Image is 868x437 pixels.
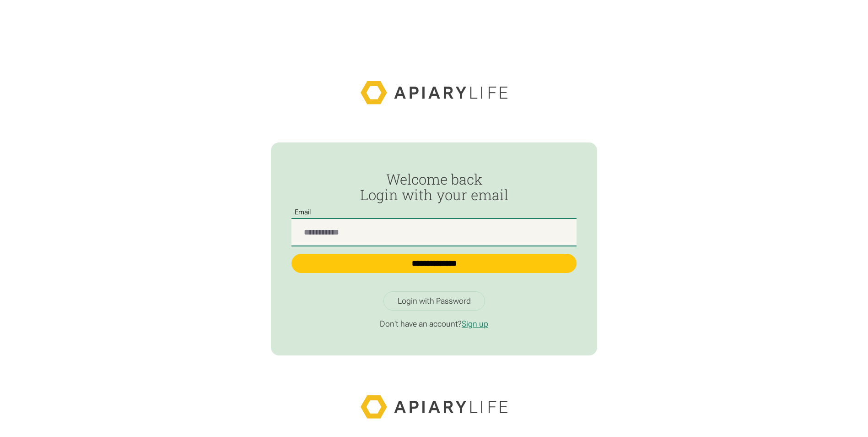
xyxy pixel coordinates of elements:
p: Don't have an account? [291,319,577,329]
form: Passwordless Login [291,171,577,284]
a: Sign up [462,319,488,328]
div: Login with Password [398,296,471,306]
h2: Welcome back Login with your email [291,171,577,203]
label: Email [291,208,314,216]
